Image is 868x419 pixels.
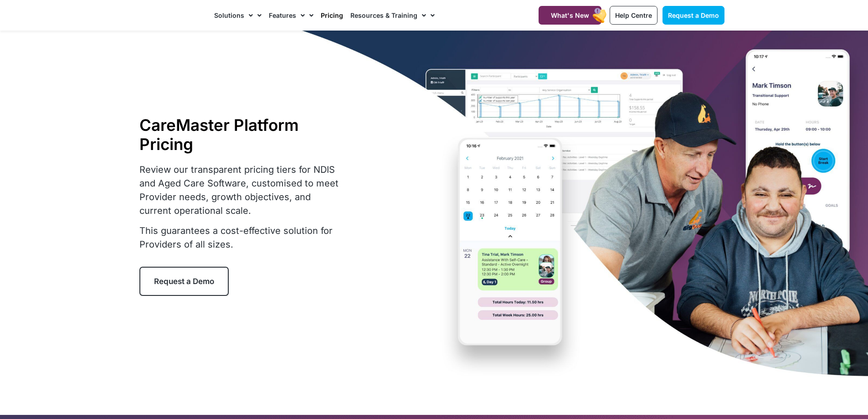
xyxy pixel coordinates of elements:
[154,277,214,286] span: Request a Demo
[144,9,205,22] img: CareMaster Logo
[539,6,601,25] a: What's New
[610,6,657,25] a: Help Centre
[139,267,229,296] a: Request a Demo
[139,224,344,251] p: This guarantees a cost-effective solution for Providers of all sizes.
[615,11,652,19] span: Help Centre
[551,11,589,19] span: What's New
[663,6,724,25] a: Request a Demo
[139,163,344,217] p: Review our transparent pricing tiers for NDIS and Aged Care Software, customised to meet Provider...
[139,115,344,154] h1: CareMaster Platform Pricing
[668,11,719,19] span: Request a Demo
